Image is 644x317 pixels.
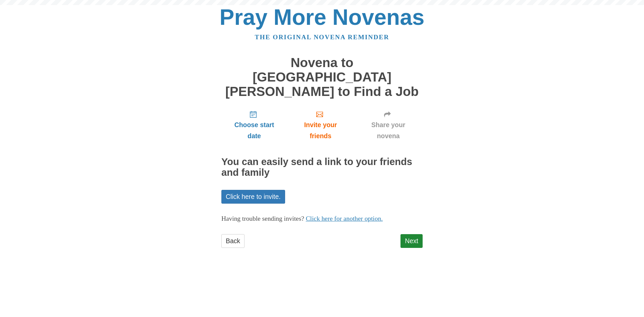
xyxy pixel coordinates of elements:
[221,56,423,99] h1: Novena to [GEOGRAPHIC_DATA][PERSON_NAME] to Find a Job
[306,215,383,222] a: Click here for another option.
[220,5,425,30] a: Pray More Novenas
[221,234,245,248] a: Back
[354,105,423,145] a: Share your novena
[287,105,354,145] a: Invite your friends
[221,157,423,178] h2: You can easily send a link to your friends and family
[221,105,287,145] a: Choose start date
[294,119,347,142] span: Invite your friends
[221,190,285,204] a: Click here to invite.
[255,34,389,41] a: The original novena reminder
[221,215,304,222] span: Having trouble sending invites?
[400,234,423,248] a: Next
[361,119,416,142] span: Share your novena
[228,119,280,142] span: Choose start date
